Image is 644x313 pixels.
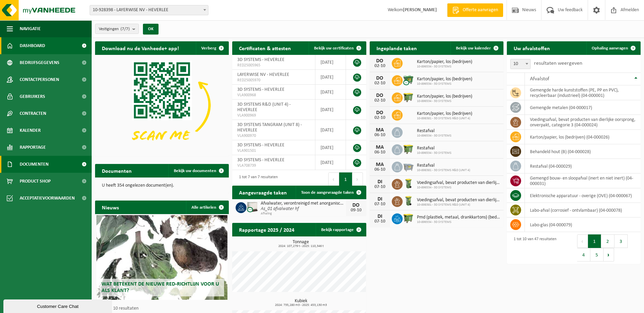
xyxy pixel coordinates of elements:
div: 02-10 [373,98,387,103]
span: 2024: 735,280 m3 - 2025: 453,130 m3 [236,304,366,307]
h3: Kubiek [236,299,366,307]
a: Ophaling aanvragen [586,41,640,55]
a: Wat betekent de nieuwe RED-richtlijn voor u als klant? [96,215,227,300]
button: OK [143,24,159,35]
span: Offerte aanvragen [461,7,500,14]
span: Contactpersonen [20,71,59,88]
h2: Aangevraagde taken [232,186,294,199]
span: Afvalwater, verontreinigd met anorganische zuren [261,201,346,206]
span: Restafval [417,128,452,134]
span: Bekijk uw kalender [456,46,491,50]
a: Alle artikelen [186,201,228,214]
span: 3D SYSTEMS - HEVERLEE [237,143,284,148]
span: Wat betekent de nieuwe RED-richtlijn voor u als klant? [102,281,219,293]
span: Karton/papier, los (bedrijven) [417,111,472,117]
span: 10-928398 - LAYERWISE NV - HEVERLEE [90,5,208,15]
span: Karton/papier, los (bedrijven) [417,77,472,82]
span: Documenten [20,156,49,173]
span: Navigatie [20,20,41,37]
span: 3D SYSTEMS - HEVERLEE [237,57,284,62]
span: Verberg [201,46,216,50]
td: gemengde metalen (04-000017) [525,100,641,115]
img: Download de VHEPlus App [95,55,229,155]
button: Vestigingen(7/7) [95,24,139,34]
span: Bekijk uw documenten [174,169,216,173]
span: 2024: 107,279 t - 2025: 110,346 t [236,245,366,248]
div: DO [373,76,387,81]
span: RED25005965 [237,63,310,68]
h3: Tonnage [236,240,366,248]
p: 1 van 10 resultaten [102,306,225,311]
span: 10 [510,59,531,69]
div: DO [349,203,363,208]
span: Rapportage [20,139,46,156]
span: Acceptatievoorwaarden [20,190,75,207]
td: [DATE] [315,85,346,100]
i: As_01 afvalwater hf [261,206,299,211]
div: 06-10 [373,133,387,138]
div: DO [373,58,387,64]
div: MA [373,145,387,150]
div: 06-10 [373,150,387,155]
img: WB-2500-GAL-GY-01 [403,161,414,172]
h2: Rapportage 2025 / 2024 [232,223,301,236]
span: Pmd (plastiek, metaal, drankkartons) (bedrijven) [417,215,500,220]
iframe: chat widget [3,298,113,313]
span: Restafval [417,146,452,151]
span: 10-896534 - 3D SYSTEMS [417,65,472,69]
div: 09-10 [349,208,363,213]
button: Previous [328,172,339,186]
span: Product Shop [20,173,51,190]
span: 10-896534 - 3D SYSTEMS [417,82,472,86]
button: Next [352,172,363,186]
td: gemengd bouw- en sloopafval (inert en niet inert) (04-000031) [525,173,641,188]
count: (7/7) [121,27,130,31]
button: 1 [339,172,352,186]
a: Bekijk uw certificaten [309,41,366,55]
a: Toon de aangevraagde taken [296,186,366,199]
img: WB-1100-HPE-GN-50 [403,91,414,103]
span: 10-898381 - 3D SYSTEMS R&D (UNIT 4) [417,168,470,172]
span: Afvalstof [530,76,549,82]
button: Next [604,248,614,262]
span: Karton/papier, los (bedrijven) [417,94,472,99]
a: Bekijk uw documenten [168,164,228,178]
td: karton/papier, los (bedrijven) (04-000026) [525,130,641,144]
span: 3D SYSTEMS R&D (UNIT 4) - HEVERLEE [237,102,291,112]
span: 3D SYSTEMS - HEVERLEE [237,87,284,92]
td: [DATE] [315,70,346,85]
p: U heeft 354 ongelezen document(en). [102,183,222,188]
img: WB-1100-HPE-GN-50 [403,212,414,224]
span: Contracten [20,105,46,122]
div: DI [373,179,387,185]
div: 1 tot 10 van 47 resultaten [510,234,556,262]
td: labo-afval (corrosief - ontvlambaar) (04-000078) [525,203,641,217]
span: LAYERWISE NV - HEVERLEE [237,72,289,77]
div: 02-10 [373,81,387,86]
img: WB-0660-CU [403,74,414,86]
span: VLA708739 [237,163,310,168]
div: 07-10 [373,219,387,224]
strong: [PERSON_NAME] [403,7,437,13]
div: 1 tot 7 van 7 resultaten [236,172,278,187]
span: 3D SYSTEMS TANGRAM (UNIT 8) - HEVERLEE [237,122,302,133]
span: Voedingsafval, bevat producten van dierlijke oorsprong, onverpakt, categorie 3 [417,197,500,203]
div: MA [373,162,387,167]
h2: Nieuws [95,201,126,214]
span: VLA901501 [237,148,310,153]
span: 10-896534 - 3D SYSTEMS [417,99,472,103]
h2: Documenten [95,164,139,177]
a: Offerte aanvragen [447,3,503,17]
span: 10-898381 - 3D SYSTEMS R&D (UNIT 4) [417,203,500,207]
span: Afhaling [261,212,346,216]
td: behandeld hout (B) (04-000028) [525,144,641,159]
img: WB-1100-HPE-GN-50 [403,143,414,155]
td: [DATE] [315,55,346,70]
td: elektronische apparatuur - overige (OVE) (04-000067) [525,188,641,203]
button: 2 [601,234,614,248]
td: [DATE] [315,140,346,155]
span: VLA900969 [237,113,310,118]
img: WB-0140-HPE-GN-50 [403,195,414,207]
td: [DATE] [315,120,346,140]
